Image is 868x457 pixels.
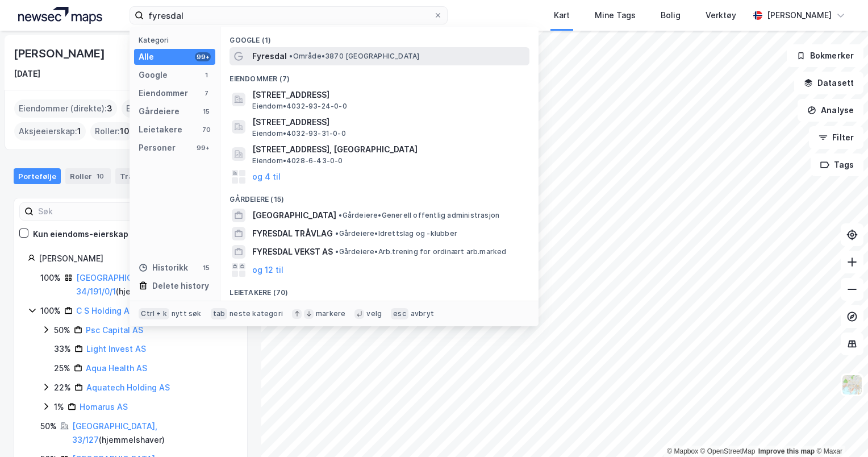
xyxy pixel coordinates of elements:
[139,50,154,64] div: Alle
[252,49,287,63] span: Fyresdal
[86,383,170,392] a: Aquatech Holding AS
[139,68,168,82] div: Google
[18,7,102,24] img: logo.a4113a55bc3d86da70a041830d287a7e.svg
[252,245,333,259] span: FYRESDAL VEKST AS
[339,211,499,220] span: Gårdeiere • Generell offentlig administrasjon
[252,115,525,129] span: [STREET_ADDRESS]
[76,306,135,315] a: C S Holding AS
[139,141,176,155] div: Personer
[252,156,343,165] span: Eiendom • 4028-6-43-0-0
[316,309,345,318] div: markere
[77,124,81,138] span: 1
[139,86,188,100] div: Eiendommer
[144,7,433,24] input: Søk på adresse, matrikkel, gårdeiere, leietakere eller personer
[252,129,345,138] span: Eiendom • 4032-93-31-0-0
[39,252,233,265] div: [PERSON_NAME]
[54,342,71,356] div: 33%
[811,153,863,176] button: Tags
[14,99,117,118] div: Eiendommer (direkte) :
[335,247,339,256] span: •
[14,44,107,63] div: [PERSON_NAME]
[667,447,698,455] a: Mapbox
[54,323,70,337] div: 50%
[54,381,71,394] div: 22%
[252,263,283,277] button: og 12 til
[252,209,336,222] span: [GEOGRAPHIC_DATA]
[335,247,506,256] span: Gårdeiere • Arb.trening for ordinært arb.marked
[195,52,211,61] div: 99+
[40,271,61,285] div: 100%
[80,402,128,412] a: Homarus AS
[139,36,215,44] div: Kategori
[34,203,158,220] input: Søk
[54,400,64,414] div: 1%
[366,309,382,318] div: velg
[139,261,188,275] div: Historikk
[798,99,863,122] button: Analyse
[202,107,211,116] div: 15
[411,309,434,318] div: avbryt
[252,143,525,156] span: [STREET_ADDRESS], [GEOGRAPHIC_DATA]
[202,70,211,80] div: 1
[14,122,86,140] div: Aksjeeierskap :
[661,9,681,22] div: Bolig
[76,271,233,298] div: ( hjemmelshaver )
[202,125,211,134] div: 70
[391,308,408,319] div: esc
[139,105,180,118] div: Gårdeiere
[202,263,211,272] div: 15
[90,122,134,140] div: Roller :
[229,309,283,318] div: neste kategori
[252,170,281,184] button: og 4 til
[139,308,169,319] div: Ctrl + k
[220,186,539,206] div: Gårdeiere (15)
[252,88,525,102] span: [STREET_ADDRESS]
[86,344,146,354] a: Light Invest AS
[40,304,61,318] div: 100%
[335,229,457,238] span: Gårdeiere • Idrettslag og -klubber
[289,52,293,60] span: •
[595,9,636,22] div: Mine Tags
[195,143,211,152] div: 99+
[809,126,863,149] button: Filter
[706,9,736,22] div: Verktøy
[120,124,130,138] span: 10
[289,52,419,61] span: Område • 3870 [GEOGRAPHIC_DATA]
[86,325,143,335] a: Psc Capital AS
[252,102,347,111] span: Eiendom • 4032-93-24-0-0
[787,44,863,67] button: Bokmerker
[14,67,40,81] div: [DATE]
[554,9,570,22] div: Kart
[220,65,539,86] div: Eiendommer (7)
[107,102,112,115] span: 3
[758,447,815,455] a: Improve this map
[811,402,868,457] div: Kontrollprogram for chat
[252,227,333,240] span: FYRESDAL TRÅVLAG
[86,363,147,373] a: Aqua Health AS
[72,421,157,444] a: [GEOGRAPHIC_DATA], 33/127
[40,419,57,433] div: 50%
[54,362,70,375] div: 25%
[700,447,756,455] a: OpenStreetMap
[152,279,209,293] div: Delete history
[767,9,832,22] div: [PERSON_NAME]
[33,227,128,241] div: Kun eiendoms-eierskap
[76,273,161,296] a: [GEOGRAPHIC_DATA], 34/191/0/1
[65,168,111,184] div: Roller
[94,171,106,182] div: 10
[115,168,193,184] div: Transaksjoner
[794,72,863,94] button: Datasett
[811,402,868,457] iframe: Chat Widget
[339,211,342,219] span: •
[841,374,863,396] img: Z
[202,89,211,98] div: 7
[220,27,539,47] div: Google (1)
[72,419,233,447] div: ( hjemmelshaver )
[211,308,228,319] div: tab
[335,229,339,238] span: •
[139,123,182,136] div: Leietakere
[14,168,61,184] div: Portefølje
[122,99,231,118] div: Eiendommer (Indirekte) :
[220,279,539,300] div: Leietakere (70)
[172,309,202,318] div: nytt søk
